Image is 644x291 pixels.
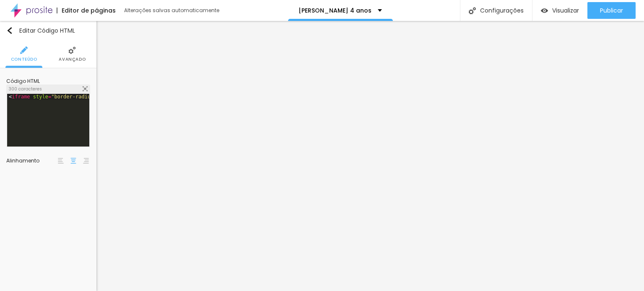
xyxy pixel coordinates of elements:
[6,158,57,163] div: Alinhamento
[7,85,90,93] div: 300 caracteres
[70,158,76,164] img: paragraph-center-align.svg
[68,46,76,54] img: Icone
[587,2,636,19] button: Publicar
[6,27,13,34] img: Icone
[532,2,587,19] button: Visualizar
[83,86,88,91] img: Icone
[6,27,75,34] div: Editar Código HTML
[58,158,64,164] img: paragraph-left-align.svg
[57,8,116,13] div: Editor de páginas
[6,79,90,84] div: Código HTML
[552,7,579,14] span: Visualizar
[83,158,89,164] img: paragraph-right-align.svg
[96,21,644,291] iframe: Editor
[469,7,476,14] img: Icone
[20,46,28,54] img: Icone
[541,7,548,14] img: view-1.svg
[124,8,221,13] div: Alterações salvas automaticamente
[11,57,37,62] span: Conteúdo
[299,8,371,13] p: [PERSON_NAME] 4 anos
[600,7,623,14] span: Publicar
[59,57,86,62] span: Avançado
